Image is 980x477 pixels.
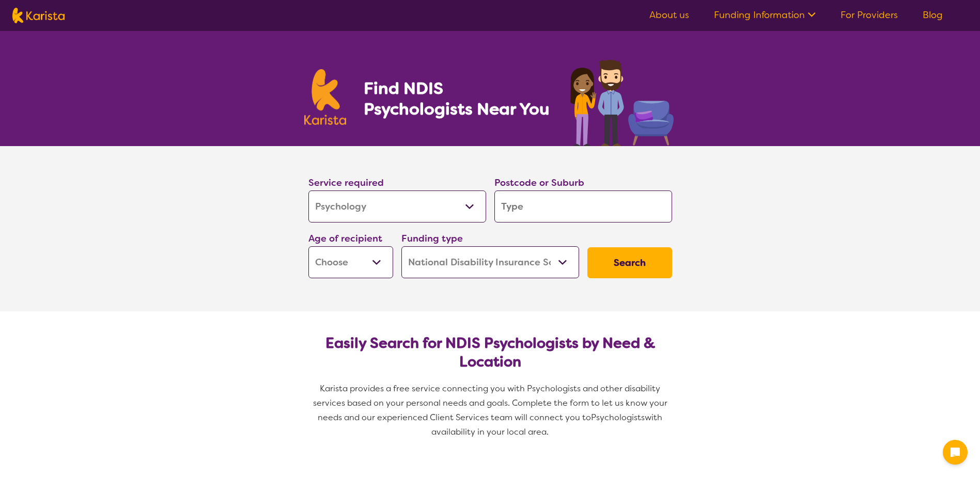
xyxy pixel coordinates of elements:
[591,412,645,423] span: Psychologists
[567,56,676,146] img: psychology
[587,247,672,278] button: Search
[304,69,347,125] img: Karista logo
[313,383,670,423] span: Karista provides a free service connecting you with Psychologists and other disability services b...
[841,9,898,21] a: For Providers
[364,78,555,119] h1: Find NDIS Psychologists Near You
[494,177,584,189] label: Postcode or Suburb
[401,232,463,245] label: Funding type
[923,9,943,21] a: Blog
[649,9,689,21] a: About us
[308,232,382,245] label: Age of recipient
[12,8,65,23] img: Karista logo
[308,177,384,189] label: Service required
[494,190,672,222] input: Type
[714,9,816,21] a: Funding Information
[317,334,664,371] h2: Easily Search for NDIS Psychologists by Need & Location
